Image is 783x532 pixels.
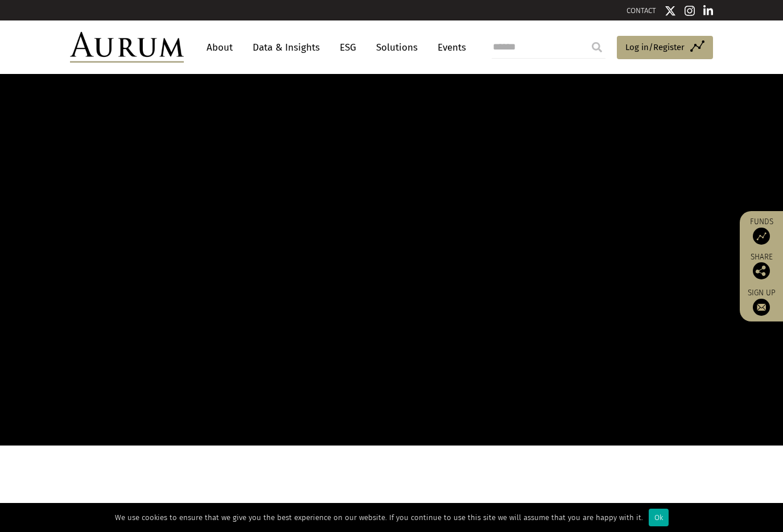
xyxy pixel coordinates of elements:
div: Ok [649,509,669,526]
a: Data & Insights [247,37,325,58]
a: Events [432,37,466,58]
img: Access Funds [753,228,770,245]
input: Submit [586,36,608,59]
a: ESG [334,37,362,58]
a: Funds [745,217,777,245]
a: Log in/Register [617,36,713,60]
a: Solutions [370,37,423,58]
img: Linkedin icon [703,5,714,17]
a: CONTACT [627,6,656,15]
span: Log in/Register [625,40,685,54]
img: Sign up to our newsletter [753,299,770,316]
img: Instagram icon [685,5,695,17]
a: About [201,37,238,58]
img: Twitter icon [665,5,676,17]
a: Sign up [745,288,777,316]
div: Share [745,253,777,279]
img: Share this post [753,262,770,279]
img: Aurum [70,32,184,63]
